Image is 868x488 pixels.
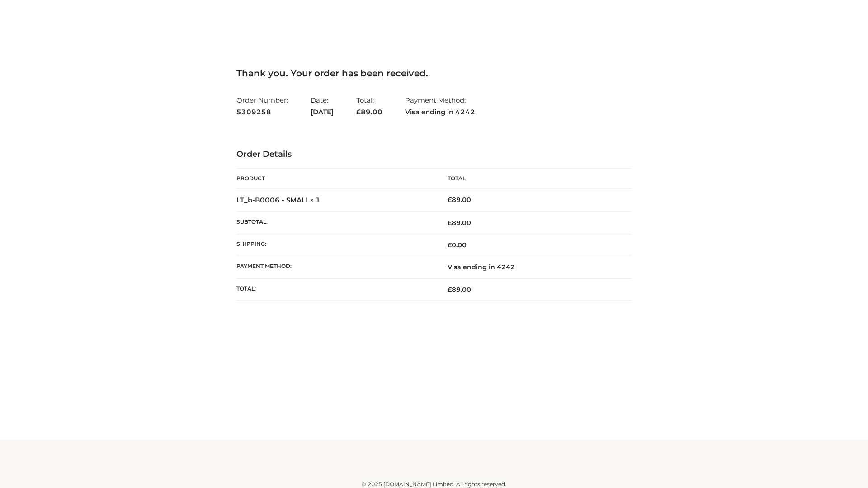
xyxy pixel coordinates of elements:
strong: LT_b-B0006 - SMALL [236,196,321,204]
th: Total [434,169,632,189]
th: Payment method: [236,256,434,278]
bdi: 0.00 [448,241,467,249]
strong: 5309258 [236,106,288,118]
h3: Order Details [236,150,632,160]
th: Total: [236,278,434,300]
bdi: 89.00 [448,196,471,204]
span: £ [448,241,452,249]
span: 89.00 [448,286,471,294]
span: £ [448,196,452,204]
strong: [DATE] [311,106,334,118]
li: Total: [356,92,382,120]
span: 89.00 [448,219,471,227]
strong: × 1 [310,196,321,204]
span: £ [448,286,452,294]
li: Order Number: [236,92,288,120]
strong: Visa ending in 4242 [405,106,475,118]
td: Visa ending in 4242 [434,256,632,278]
th: Product [236,169,434,189]
li: Payment Method: [405,92,475,120]
span: 89.00 [356,108,382,116]
span: £ [448,219,452,227]
li: Date: [311,92,334,120]
span: £ [356,108,361,116]
th: Subtotal: [236,211,434,234]
h3: Thank you. Your order has been received. [236,68,632,79]
th: Shipping: [236,234,434,256]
